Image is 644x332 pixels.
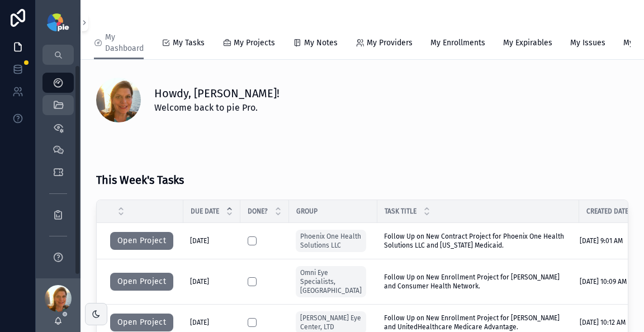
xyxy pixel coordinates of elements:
[296,230,366,252] a: Phoenix One Health Solutions LLC
[580,236,623,245] span: [DATE] 9:01 AM
[110,319,173,326] a: Open Project
[580,277,627,286] span: [DATE] 10:09 AM
[173,37,205,49] span: My Tasks
[384,314,572,331] span: Follow Up on New Enrollment Project for [PERSON_NAME] and UnitedHealthcare Medicare Advantage.
[110,232,173,250] button: Open Project
[385,207,416,216] span: Task Title
[430,37,485,49] span: My Enrollments
[190,236,209,245] span: [DATE]
[190,318,209,327] span: [DATE]
[293,33,338,55] a: My Notes
[503,33,552,55] a: My Expirables
[580,318,626,327] span: [DATE] 10:12 AM
[94,27,144,60] a: My Dashboard
[154,101,280,115] span: Welcome back to pie Pro.
[96,172,184,188] h3: This Week's Tasks
[190,277,209,286] span: [DATE]
[296,266,366,297] a: Omni Eye Specialists, [GEOGRAPHIC_DATA]
[300,232,362,250] span: Phoenix One Health Solutions LLC
[503,37,552,49] span: My Expirables
[367,37,413,49] span: My Providers
[47,13,69,31] img: App logo
[36,65,80,278] div: scrollable content
[586,207,628,216] span: Created Date
[570,33,605,55] a: My Issues
[300,314,362,331] span: [PERSON_NAME] Eye Center, LTD
[154,86,280,101] h1: Howdy, [PERSON_NAME]!
[110,278,173,286] a: Open Project
[110,273,173,291] button: Open Project
[110,237,173,245] a: Open Project
[300,268,362,295] span: Omni Eye Specialists, [GEOGRAPHIC_DATA]
[430,33,485,55] a: My Enrollments
[162,33,205,55] a: My Tasks
[191,207,219,216] span: Due Date
[356,33,413,55] a: My Providers
[248,207,268,216] span: Done?
[296,207,318,216] span: Group
[110,314,173,331] button: Open Project
[234,37,275,49] span: My Projects
[570,37,605,49] span: My Issues
[384,232,572,250] span: Follow Up on New Contract Project for Phoenix One Health Solutions LLC and [US_STATE] Medicaid.
[304,37,338,49] span: My Notes
[222,33,275,55] a: My Projects
[105,32,144,54] span: My Dashboard
[384,273,572,291] span: Follow Up on New Enrollment Project for [PERSON_NAME] and Consumer Health Network.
